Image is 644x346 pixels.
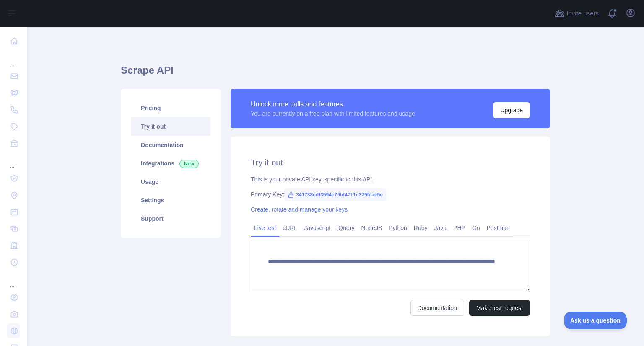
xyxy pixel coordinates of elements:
[284,188,386,201] span: 341738cdf3594c76bf4711c379feae5e
[431,221,450,235] a: Java
[483,221,513,235] a: Postman
[131,136,210,154] a: Documentation
[334,221,358,235] a: jQuery
[251,190,530,199] div: Primary Key:
[251,206,348,213] a: Create, rotate and manage your keys
[251,221,279,235] a: Live test
[469,300,530,316] button: Make test request
[251,175,530,183] div: This is your private API key, specific to this API.
[385,221,410,235] a: Python
[7,271,20,288] div: ...
[251,157,530,168] h2: Try it out
[493,102,530,118] button: Upgrade
[251,109,415,118] div: You are currently on a free plan with limited features and usage
[469,221,483,235] a: Go
[131,117,210,136] a: Try it out
[179,160,199,168] span: New
[564,312,627,329] iframe: Toggle Customer Support
[131,209,210,228] a: Support
[566,9,599,18] span: Invite users
[251,99,415,109] div: Unlock more calls and features
[131,191,210,209] a: Settings
[131,154,210,173] a: Integrations New
[410,300,464,316] a: Documentation
[131,99,210,117] a: Pricing
[410,221,431,235] a: Ruby
[121,64,550,84] h1: Scrape API
[450,221,469,235] a: PHP
[7,152,20,169] div: ...
[7,50,20,67] div: ...
[553,7,600,20] button: Invite users
[301,221,334,235] a: Javascript
[279,221,301,235] a: cURL
[358,221,385,235] a: NodeJS
[131,173,210,191] a: Usage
